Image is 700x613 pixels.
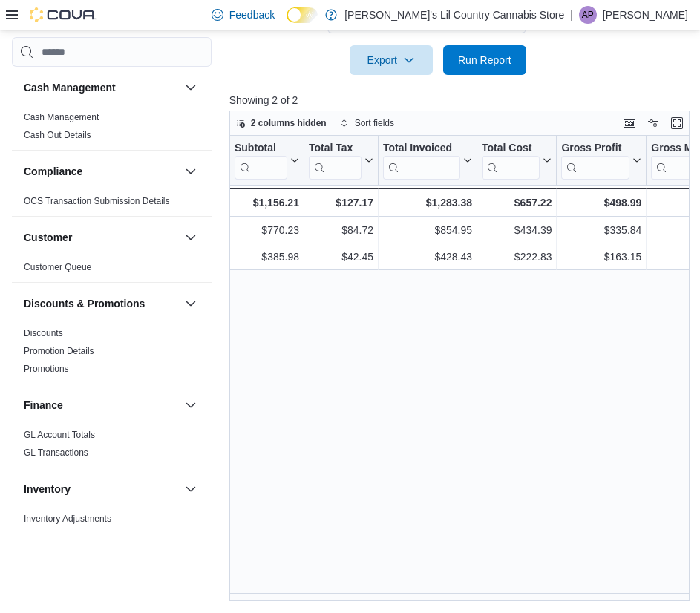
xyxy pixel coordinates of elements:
[458,53,511,68] span: Run Report
[24,328,63,338] a: Discounts
[24,296,179,311] button: Discounts & Promotions
[12,324,212,384] div: Discounts & Promotions
[24,447,88,459] span: GL Transactions
[24,296,145,311] h3: Discounts & Promotions
[383,142,460,156] div: Total Invoiced
[582,6,594,24] span: AP
[235,142,299,180] button: Subtotal
[355,117,394,129] span: Sort fields
[24,448,88,458] a: GL Transactions
[235,221,299,239] div: $770.23
[229,93,695,108] p: Showing 2 of 2
[344,6,564,24] p: [PERSON_NAME]'s Lil Country Cannabis Store
[24,364,69,374] a: Promotions
[287,23,287,24] span: Dark Mode
[561,142,641,180] button: Gross Profit
[24,363,69,375] span: Promotions
[621,114,638,132] button: Keyboard shortcuts
[350,45,433,75] button: Export
[229,7,275,22] span: Feedback
[24,129,91,141] span: Cash Out Details
[24,398,63,413] h3: Finance
[230,114,333,132] button: 2 columns hidden
[482,142,540,180] div: Total Cost
[24,111,99,123] span: Cash Management
[24,514,111,524] a: Inventory Adjustments
[359,45,424,75] span: Export
[482,221,552,239] div: $434.39
[12,108,212,150] div: Cash Management
[309,194,373,212] div: $127.17
[24,482,179,496] button: Inventory
[383,194,472,212] div: $1,283.38
[309,221,373,239] div: $84.72
[24,130,91,140] a: Cash Out Details
[309,142,362,156] div: Total Tax
[482,194,552,212] div: $657.22
[443,45,526,75] button: Run Report
[24,327,63,339] span: Discounts
[334,114,400,132] button: Sort fields
[24,230,179,245] button: Customer
[570,6,573,24] p: |
[182,480,200,498] button: Inventory
[24,164,179,179] button: Compliance
[561,221,641,239] div: $335.84
[482,142,540,156] div: Total Cost
[24,195,170,207] span: OCS Transaction Submission Details
[182,79,200,96] button: Cash Management
[235,248,299,266] div: $385.98
[482,142,552,180] button: Total Cost
[24,164,82,179] h3: Compliance
[383,142,460,180] div: Total Invoiced
[235,142,287,156] div: Subtotal
[561,142,629,156] div: Gross Profit
[24,482,71,496] h3: Inventory
[235,194,299,212] div: $1,156.21
[579,6,597,24] div: Alexis Peters
[12,426,212,468] div: Finance
[182,396,200,414] button: Finance
[24,262,91,272] a: Customer Queue
[24,513,111,525] span: Inventory Adjustments
[383,248,472,266] div: $428.43
[235,142,287,180] div: Subtotal
[24,345,94,357] span: Promotion Details
[182,229,200,246] button: Customer
[24,80,116,95] h3: Cash Management
[24,429,95,441] span: GL Account Totals
[12,192,212,216] div: Compliance
[309,248,373,266] div: $42.45
[287,7,318,23] input: Dark Mode
[182,295,200,312] button: Discounts & Promotions
[24,430,95,440] a: GL Account Totals
[309,142,373,180] button: Total Tax
[603,6,688,24] p: [PERSON_NAME]
[182,163,200,180] button: Compliance
[644,114,662,132] button: Display options
[30,7,97,22] img: Cova
[12,258,212,282] div: Customer
[24,112,99,122] a: Cash Management
[482,248,552,266] div: $222.83
[24,261,91,273] span: Customer Queue
[24,230,72,245] h3: Customer
[24,196,170,206] a: OCS Transaction Submission Details
[383,142,472,180] button: Total Invoiced
[383,221,472,239] div: $854.95
[668,114,686,132] button: Enter fullscreen
[251,117,327,129] span: 2 columns hidden
[561,142,629,180] div: Gross Profit
[309,142,362,180] div: Total Tax
[24,80,179,95] button: Cash Management
[561,194,641,212] div: $498.99
[24,398,179,413] button: Finance
[24,346,94,356] a: Promotion Details
[561,248,641,266] div: $163.15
